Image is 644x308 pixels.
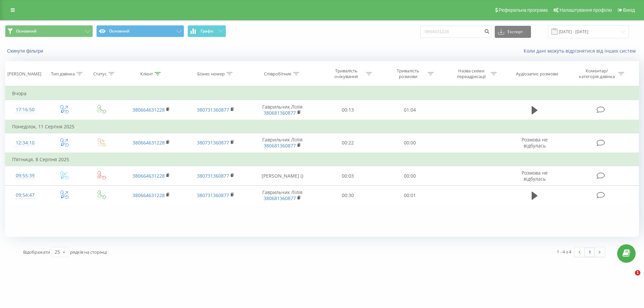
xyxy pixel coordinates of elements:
[379,186,440,205] td: 00:01
[264,71,291,77] div: Співробітник
[453,68,489,79] div: Назва схеми переадресації
[187,25,226,37] button: Графік
[635,270,640,275] span: 1
[23,249,50,255] span: Відображати
[5,153,639,166] td: П’ятниця, 8 Серпня 2025
[12,169,38,182] div: 09:55:39
[264,195,296,201] a: 380681360877
[248,100,317,120] td: Гаврильчик Лілія
[197,107,229,113] a: 380731360877
[197,139,229,146] a: 380731360877
[132,173,165,179] a: 380664631228
[70,249,107,255] span: рядків на сторінці
[317,186,379,205] td: 00:30
[132,139,165,146] a: 380664631228
[557,248,571,255] div: 1 - 4 з 4
[264,110,296,116] a: 380681360877
[317,100,379,120] td: 00:13
[248,186,317,205] td: Гаврильчик Лілія
[577,68,616,79] div: Коментар/категорія дзвінка
[201,29,214,34] span: Графік
[248,166,317,186] td: [PERSON_NAME] ()
[379,100,440,120] td: 01:04
[5,25,93,37] button: Основний
[248,133,317,153] td: Гаврильчик Лілія
[197,71,225,77] div: Бізнес номер
[140,71,153,77] div: Клієнт
[197,173,229,179] a: 380731360877
[317,166,379,186] td: 00:03
[420,26,491,38] input: Пошук за номером
[516,71,558,77] div: Аудіозапис розмови
[524,48,639,54] a: Коли дані можуть відрізнятися вiд інших систем
[96,25,184,37] button: Основний
[522,170,548,182] span: Розмова не відбулась
[495,26,531,38] button: Експорт
[585,247,595,257] a: 1
[132,107,165,113] a: 380664631228
[5,48,47,54] button: Скинути фільтри
[390,68,426,79] div: Тривалість розмови
[93,71,107,77] div: Статус
[522,136,548,149] span: Розмова не відбулась
[5,87,639,100] td: Вчора
[5,120,639,133] td: Понеділок, 11 Серпня 2025
[559,7,612,13] span: Налаштування профілю
[623,7,635,13] span: Вихід
[328,68,364,79] div: Тривалість очікування
[317,133,379,153] td: 00:22
[379,166,440,186] td: 00:00
[264,142,296,149] a: 380681360877
[7,71,41,77] div: [PERSON_NAME]
[16,28,37,34] span: Основний
[12,136,38,149] div: 12:34:10
[51,71,75,77] div: Тип дзвінка
[12,103,38,116] div: 17:16:50
[12,189,38,202] div: 09:54:47
[621,270,637,286] iframe: Intercom live chat
[197,192,229,198] a: 380731360877
[132,192,165,198] a: 380664631228
[499,7,548,13] span: Реферальна програма
[379,133,440,153] td: 00:00
[55,249,60,255] div: 25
